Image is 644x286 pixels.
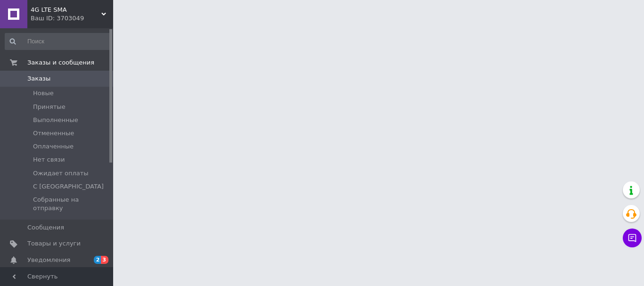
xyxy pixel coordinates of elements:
[27,256,70,264] span: Уведомления
[27,239,81,248] span: Товары и услуги
[5,33,111,50] input: Поиск
[101,256,108,264] span: 3
[623,229,642,247] button: Чат с покупателем
[33,169,89,178] span: Ожидает оплаты
[33,182,104,191] span: С [GEOGRAPHIC_DATA]
[31,14,113,23] div: Ваш ID: 3703049
[33,89,54,98] span: Новые
[33,196,110,212] span: Собранные на отправку
[33,129,74,138] span: Отмененные
[31,6,101,14] span: 4G LTE SMA
[27,223,64,232] span: Сообщения
[94,256,101,264] span: 2
[33,116,78,124] span: Выполненные
[33,142,74,151] span: Оплаченные
[33,103,66,111] span: Принятые
[27,74,50,83] span: Заказы
[27,58,94,67] span: Заказы и сообщения
[33,155,65,164] span: Нет связи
